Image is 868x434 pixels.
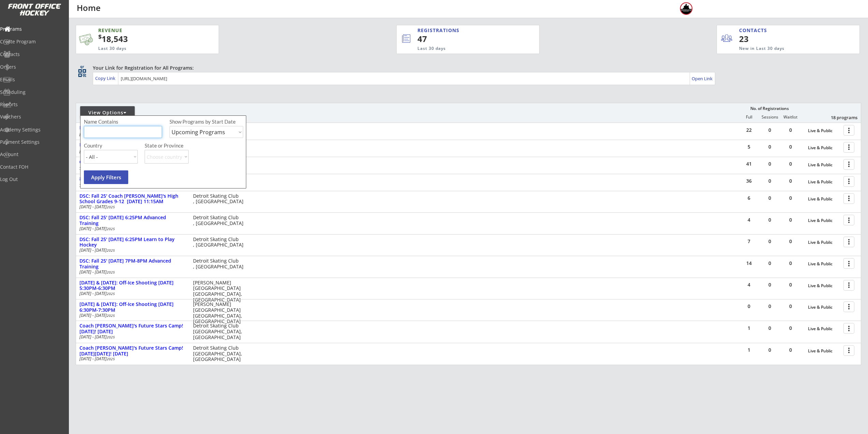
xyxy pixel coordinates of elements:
[739,46,828,52] div: New in Last 30 days
[808,128,840,133] div: Live & Public
[780,326,801,331] div: 0
[780,179,801,183] div: 0
[79,149,184,153] div: [DATE] - [DATE]
[739,239,759,244] div: 7
[808,163,840,167] div: Live & Public
[98,32,102,41] sup: $
[193,280,247,303] div: [PERSON_NAME][GEOGRAPHIC_DATA] [GEOGRAPHIC_DATA], [GEOGRAPHIC_DATA]
[739,179,759,183] div: 36
[107,205,115,209] em: 2025
[780,115,800,120] div: Waitlist
[739,128,759,132] div: 22
[780,218,801,222] div: 0
[808,305,840,310] div: Live & Public
[193,193,247,205] div: Detroit Skating Club , [GEOGRAPHIC_DATA]
[808,349,840,353] div: Live & Public
[79,335,184,339] div: [DATE] - [DATE]
[79,166,184,170] div: Sep [DATE]
[79,313,184,318] div: [DATE] - [DATE]
[739,115,759,120] div: Full
[79,270,184,274] div: [DATE] - [DATE]
[79,323,186,335] div: Coach [PERSON_NAME]'s Future Stars Camp! [DATE]! [DATE]
[843,258,854,269] button: more_vert
[145,143,242,148] div: State or Province
[780,304,801,309] div: 0
[843,323,854,334] button: more_vert
[79,248,184,252] div: [DATE] - [DATE]
[193,345,247,362] div: Detroit Skating Club [GEOGRAPHIC_DATA], [GEOGRAPHIC_DATA]
[739,33,781,45] div: 23
[748,106,791,111] div: No. of Registrations
[843,237,854,247] button: more_vert
[79,125,186,131] div: DSC: Fall 25' [DATE] 5:10PM
[843,215,854,225] button: more_vert
[98,46,186,52] div: Last 30 days
[760,128,780,132] div: 0
[692,76,713,82] div: Open Link
[843,280,854,291] button: more_vert
[808,145,840,150] div: Live & Public
[107,291,115,296] em: 2025
[84,119,138,124] div: Name Contains
[760,282,780,287] div: 0
[808,180,840,184] div: Live & Public
[843,302,854,312] button: more_vert
[843,159,854,170] button: more_vert
[822,114,857,121] div: 18 programs
[107,270,115,275] em: 2025
[760,179,780,183] div: 0
[79,193,186,205] div: DSC: Fall 25' Coach [PERSON_NAME]'s High School Grades 9-12 [DATE] 11:15AM
[79,258,186,270] div: DSC: Fall 25' [DATE] 7PM-8PM Advanced Training
[79,302,186,313] div: [DATE] & [DATE]: Off-Ice Shooting [DATE] 6:30PM-7:30PM
[780,348,801,352] div: 0
[79,237,186,248] div: DSC: Fall 25' [DATE] 6:25PM Learn to Play Hockey
[107,356,115,361] em: 2025
[760,304,780,309] div: 0
[760,326,780,331] div: 0
[739,144,759,149] div: 5
[760,218,780,222] div: 0
[84,143,138,148] div: Country
[77,68,87,78] button: qr_code
[98,33,197,45] div: 18,543
[780,261,801,266] div: 0
[79,215,186,226] div: DSC: Fall 25' [DATE] 6:25PM Advanced Training
[107,226,115,231] em: 2025
[79,176,186,182] div: 8U Future Stars [DATE]-[DATE]
[193,323,247,340] div: Detroit Skating Club [GEOGRAPHIC_DATA], [GEOGRAPHIC_DATA]
[739,196,759,200] div: 6
[98,27,186,34] div: REVENUE
[79,292,184,296] div: [DATE] - [DATE]
[760,115,780,120] div: Sessions
[739,348,759,352] div: 1
[739,162,759,166] div: 41
[107,335,115,339] em: 2025
[79,142,186,148] div: DSC: Fall 25' [DATE] 5:10PM
[84,170,128,184] button: Apply Filters
[739,304,759,309] div: 0
[78,65,86,69] div: qr
[780,144,801,149] div: 0
[739,282,759,287] div: 4
[780,162,801,166] div: 0
[79,280,186,292] div: [DATE] & [DATE]: Off-Ice Shooting [DATE] 5:30PM-6:30PM
[79,357,184,361] div: [DATE] - [DATE]
[780,196,801,200] div: 0
[79,159,186,165] div: 6U Future Stars [DATE]-[DATE]
[760,162,780,166] div: 0
[808,218,840,223] div: Live & Public
[739,261,759,266] div: 14
[93,65,840,71] div: Your Link for Registration for All Programs:
[808,326,840,331] div: Live & Public
[760,239,780,244] div: 0
[808,283,840,288] div: Live & Public
[760,196,780,200] div: 0
[79,205,184,209] div: [DATE] - [DATE]
[843,125,854,136] button: more_vert
[417,33,516,45] div: 47
[170,119,242,124] div: Show Programs by Start Date
[79,183,184,187] div: Sep [DATE]
[739,27,770,34] div: CONTACTS
[780,282,801,287] div: 0
[417,27,507,34] div: REGISTRATIONS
